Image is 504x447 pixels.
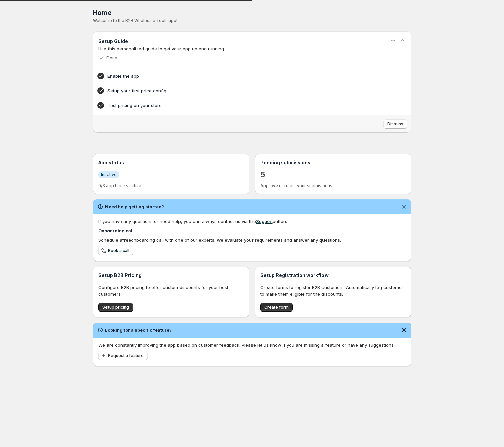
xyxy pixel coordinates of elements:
[98,351,148,360] button: Request a feature
[98,303,133,312] button: Setup pricing
[106,55,117,61] p: Done
[98,237,406,243] div: Schedule a onboarding call with one of our experts. We evaluate your requirements and answer any ...
[260,183,406,189] p: Approve or reject your submissions
[260,284,406,297] p: Create forms to register B2B customers. Automatically tag customer to make them eligible for the ...
[399,202,409,211] button: Dismiss notification
[260,272,406,279] h3: Setup Registration workflow
[105,327,172,333] h2: Looking for a specific feature?
[98,272,244,279] h3: Setup B2B Pricing
[98,38,128,45] h3: Setup Guide
[93,9,112,17] span: Home
[98,218,406,225] div: If you have any questions or need help, you can always contact us via the button.
[107,87,376,94] h4: Setup your first price config
[98,246,133,255] a: Book a call
[98,171,119,178] a: InfoInactive
[105,203,164,210] h2: Need help getting started?
[260,169,265,180] a: 5
[108,248,129,253] span: Book a call
[260,159,406,166] h3: Pending submissions
[107,73,376,79] h4: Enable the app
[98,284,244,297] p: Configure B2B pricing to offer custom discounts for your best customers.
[387,121,403,127] span: Dismiss
[108,353,144,358] span: Request a feature
[93,18,411,23] p: Welcome to the B2B Wholesale Tools app!
[264,305,289,310] span: Create form
[260,303,293,312] button: Create form
[98,183,244,189] p: 0/3 app blocks active
[399,325,409,335] button: Dismiss notification
[101,172,117,177] span: Inactive
[98,45,406,52] p: Use this personalized guide to get your app up and running.
[383,119,407,129] button: Dismiss
[98,227,406,234] h4: Onboarding call
[256,219,273,224] a: Support
[122,237,131,243] b: free
[102,305,129,310] span: Setup pricing
[98,159,244,166] h3: App status
[107,102,376,109] h4: Test pricing on your store
[98,342,406,348] p: We are constantly improving the app based on customer feedback. Please let us know if you are mis...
